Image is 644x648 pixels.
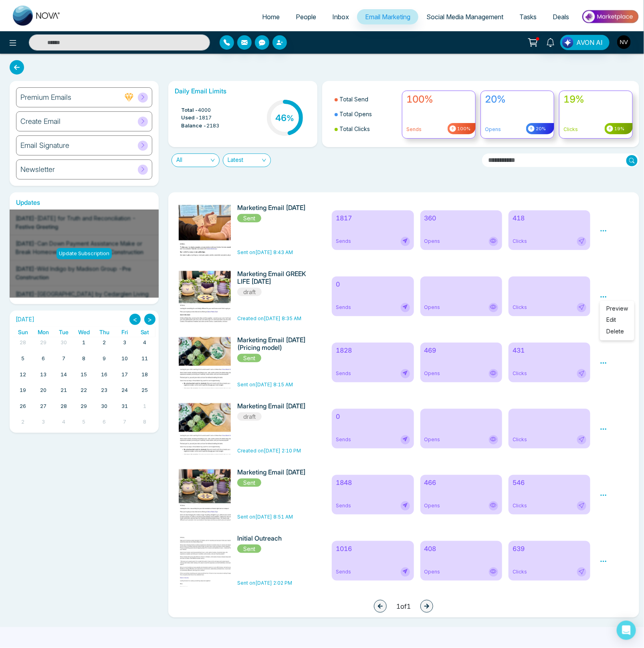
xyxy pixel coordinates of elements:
a: Edit [606,317,616,323]
span: draft [237,412,262,421]
a: November 5, 2025 [81,416,87,428]
a: October 28, 2025 [59,401,69,412]
td: October 26, 2025 [13,401,33,417]
span: 1 of 1 [396,602,411,611]
span: Sent on [DATE] 8:43 AM [237,249,293,255]
span: Sends [336,238,351,245]
img: novacrm [151,270,263,386]
h3: 46 [275,113,294,123]
span: Sent on [DATE] 2:02 PM [237,580,292,586]
h6: 0 [336,281,410,288]
a: October 6, 2025 [40,353,46,364]
li: Total Clicks [335,121,398,136]
h6: 1848 [336,479,410,487]
td: October 10, 2025 [115,353,135,369]
a: Thursday [98,327,111,337]
span: 100% [456,125,470,132]
a: October 31, 2025 [120,401,129,412]
span: Balance - [181,122,206,130]
span: 4000 [198,106,211,114]
li: Total Send [335,92,398,107]
img: novacrm [151,402,263,526]
h6: 418 [513,214,586,222]
td: November 8, 2025 [135,416,155,432]
span: Inbox [332,13,349,21]
td: November 2, 2025 [13,416,33,432]
a: Social Media Management [418,9,511,24]
h2: [DATE] [13,316,34,323]
h6: Marketing Email [DATE] [237,402,309,410]
a: Inbox [324,9,357,24]
td: October 28, 2025 [53,401,74,417]
td: October 9, 2025 [94,353,115,369]
a: October 23, 2025 [99,385,109,396]
a: October 3, 2025 [121,337,128,348]
td: November 3, 2025 [33,416,54,432]
span: Sends [336,304,351,311]
span: draft [237,288,262,296]
h6: Marketing Email GREEK LIFE [DATE] [237,270,309,285]
a: September 29, 2025 [38,337,48,348]
a: Friday [120,327,129,337]
td: September 30, 2025 [53,337,74,353]
span: Opens [424,502,440,509]
a: October 27, 2025 [38,401,48,412]
a: People [288,9,324,24]
span: All [176,154,215,167]
span: Home [262,13,280,21]
h6: Marketing Email [DATE] [237,468,309,476]
a: October 17, 2025 [120,369,129,380]
a: November 6, 2025 [101,416,107,428]
a: November 1, 2025 [142,401,148,412]
h6: 431 [513,347,586,354]
h6: Marketing Email [DATE] (Pricing model) [237,336,309,351]
div: Update Subscription [57,248,112,259]
img: User Avatar [617,35,631,49]
p: Sends [406,126,471,133]
h6: Email Signature [20,141,69,150]
td: October 2, 2025 [94,337,115,353]
h6: 1016 [336,545,410,553]
td: October 27, 2025 [33,401,54,417]
td: October 21, 2025 [53,385,74,401]
h6: 466 [424,479,498,487]
span: Opens [424,238,440,245]
a: November 2, 2025 [20,416,26,428]
td: November 7, 2025 [115,416,135,432]
h6: 0 [336,413,410,420]
h4: 100% [406,94,471,105]
span: Clicks [513,304,527,311]
a: October 15, 2025 [79,369,89,380]
td: October 18, 2025 [135,369,155,385]
a: October 24, 2025 [120,385,129,396]
span: Deals [553,13,569,21]
td: October 8, 2025 [74,353,94,369]
a: Deals [545,9,577,24]
span: Used - [181,114,199,122]
img: Market-place.gif [581,8,639,26]
a: September 30, 2025 [59,337,69,348]
a: October 19, 2025 [18,385,28,396]
a: September 28, 2025 [18,337,28,348]
span: Opens [424,568,440,575]
img: novacrm [151,204,263,313]
td: October 12, 2025 [13,369,33,385]
span: Sends [336,370,351,377]
td: November 1, 2025 [135,401,155,417]
a: October 10, 2025 [120,353,129,364]
a: October 1, 2025 [81,337,87,348]
td: October 6, 2025 [33,353,54,369]
button: > [144,314,155,325]
span: Total - [181,106,198,114]
a: October 9, 2025 [101,353,107,364]
h4: 19% [563,94,628,105]
td: October 22, 2025 [74,385,94,401]
a: October 22, 2025 [79,385,89,396]
a: October 18, 2025 [140,369,150,380]
td: October 16, 2025 [94,369,115,385]
a: Saturday [139,327,151,337]
td: October 4, 2025 [135,337,155,353]
a: Monday [36,327,50,337]
h6: 546 [513,479,586,487]
td: October 7, 2025 [53,353,74,369]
